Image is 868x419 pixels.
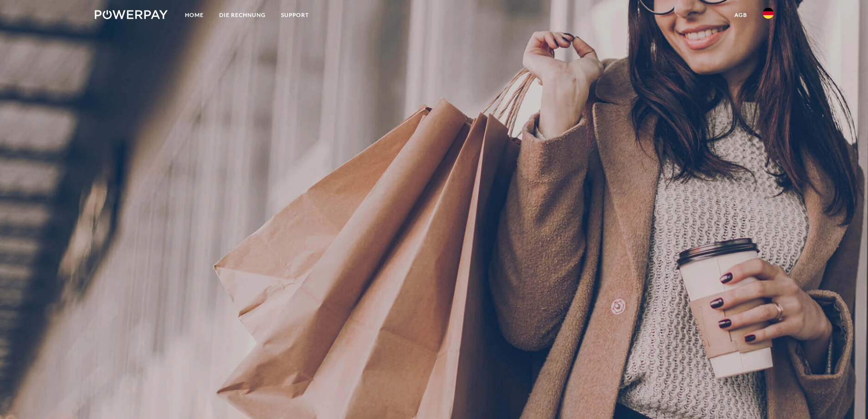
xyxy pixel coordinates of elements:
img: logo-powerpay-white.svg [95,10,168,19]
a: Home [177,7,211,23]
img: de [763,8,774,19]
a: agb [727,7,755,23]
a: DIE RECHNUNG [211,7,273,23]
a: SUPPORT [273,7,317,23]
